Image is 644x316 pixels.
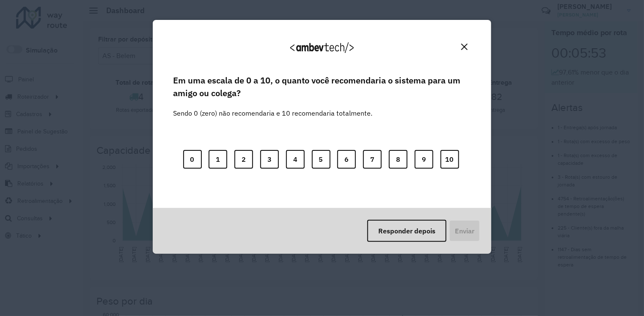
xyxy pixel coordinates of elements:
img: Logo Ambevtech [290,42,354,53]
button: 4 [286,150,305,169]
button: Responder depois [367,220,446,242]
button: 1 [209,150,227,169]
button: 8 [389,150,407,169]
button: 6 [337,150,356,169]
label: Em uma escala de 0 a 10, o quanto você recomendaria o sistema para um amigo ou colega? [173,74,471,100]
button: 7 [363,150,382,169]
button: 3 [260,150,279,169]
button: 0 [183,150,202,169]
button: Close [458,40,471,53]
button: 9 [415,150,433,169]
button: 2 [234,150,253,169]
button: 10 [440,150,459,169]
button: 5 [312,150,330,169]
label: Sendo 0 (zero) não recomendaria e 10 recomendaria totalmente. [173,98,372,118]
img: Close [461,44,468,50]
